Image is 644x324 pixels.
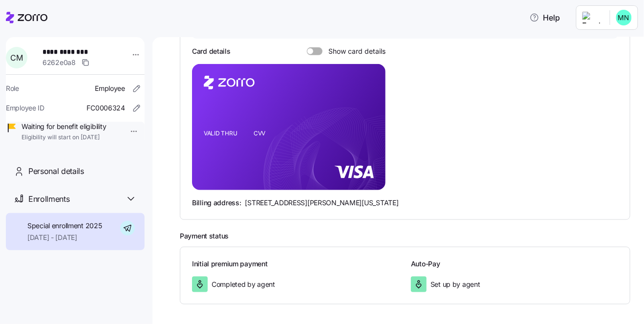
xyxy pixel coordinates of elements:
span: Eligibility will start on [DATE] [21,133,106,142]
h3: Auto-Pay [411,259,618,269]
h3: Initial premium payment [192,259,399,269]
span: Show card details [322,47,386,55]
tspan: CVV [254,130,266,137]
img: b0ee0d05d7ad5b312d7e0d752ccfd4ca [616,10,632,25]
span: [STREET_ADDRESS][PERSON_NAME][US_STATE] [245,198,399,208]
span: Billing address: [192,198,241,208]
img: Employer logo [582,12,602,23]
h2: Payment status [180,232,630,241]
span: Role [6,84,19,93]
span: 6262e0a8 [43,58,76,67]
span: Special enrollment 2025 [27,221,102,231]
span: C M [10,54,22,62]
span: Employee [95,84,125,93]
span: Personal details [28,165,84,177]
span: Waiting for benefit eligibility [21,122,106,131]
span: Enrollments [28,193,69,205]
span: Employee ID [6,103,44,113]
tspan: VALID THRU [204,130,237,137]
span: FC0006324 [87,103,125,113]
span: Set up by agent [430,280,480,289]
button: Help [522,8,568,27]
span: Completed by agent [212,280,275,289]
span: [DATE] - [DATE] [27,233,102,242]
h3: Card details [192,46,231,56]
span: Help [530,12,560,23]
